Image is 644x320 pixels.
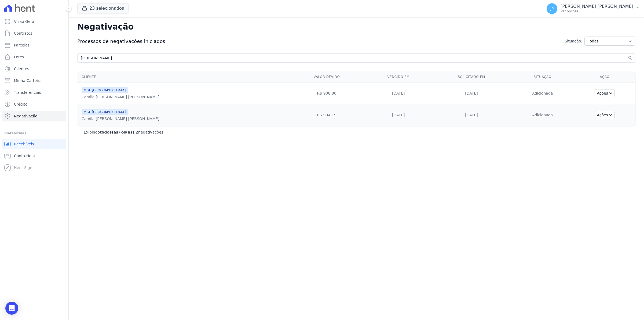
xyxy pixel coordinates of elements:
[77,21,635,32] h2: Negativação
[14,102,28,107] span: Crédito
[288,104,365,126] td: R$ 904,19
[511,82,574,104] td: Adicionada
[14,19,35,24] span: Visão Geral
[565,38,582,44] span: Situação:
[595,111,615,119] button: Ações
[432,82,511,104] td: [DATE]
[5,302,18,315] div: Open Intercom Messenger
[595,89,615,97] button: Ações
[2,40,66,51] a: Parcelas
[574,71,635,82] th: Ação
[628,55,633,61] button: search
[77,38,165,45] span: Processos de negativações iniciados
[14,42,30,48] span: Parcelas
[100,130,138,134] b: todos(as) os(as) 2
[77,71,288,82] th: Cliente
[14,31,32,36] span: Contratos
[82,116,159,121] div: Camila [PERSON_NAME] [PERSON_NAME]
[82,109,128,115] span: MGF [GEOGRAPHIC_DATA]
[432,104,511,126] td: [DATE]
[288,71,365,82] th: Valor devido
[82,87,128,93] span: MGF [GEOGRAPHIC_DATA]
[561,9,633,13] p: Ver opções
[14,66,29,71] span: Clientes
[14,54,24,60] span: Lotes
[82,94,159,100] div: Camila [PERSON_NAME] [PERSON_NAME]
[2,99,66,110] a: Crédito
[365,82,431,104] td: [DATE]
[14,141,34,147] span: Recebíveis
[2,150,66,161] a: Conta Hent
[80,55,627,61] input: Buscar por nome, CPF ou e-mail
[2,139,66,149] a: Recebíveis
[561,4,633,9] p: [PERSON_NAME] [PERSON_NAME]
[542,1,644,16] button: JP [PERSON_NAME] [PERSON_NAME] Ver opções
[14,90,41,95] span: Transferências
[2,52,66,62] a: Lotes
[288,82,365,104] td: R$ 908,80
[365,71,431,82] th: Vencido em
[511,104,574,126] td: Adicionada
[84,130,163,135] p: Exibindo negativações
[2,28,66,39] a: Contratos
[14,113,38,119] span: Negativação
[2,111,66,121] a: Negativação
[77,3,129,13] button: 23 selecionados
[2,87,66,98] a: Transferências
[365,104,431,126] td: [DATE]
[432,71,511,82] th: Solicitado em
[2,75,66,86] a: Minha Carteira
[4,130,64,136] div: Plataformas
[2,63,66,74] a: Clientes
[2,16,66,27] a: Visão Geral
[550,7,554,10] span: JP
[14,78,42,83] span: Minha Carteira
[511,71,574,82] th: Situação
[14,153,35,159] span: Conta Hent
